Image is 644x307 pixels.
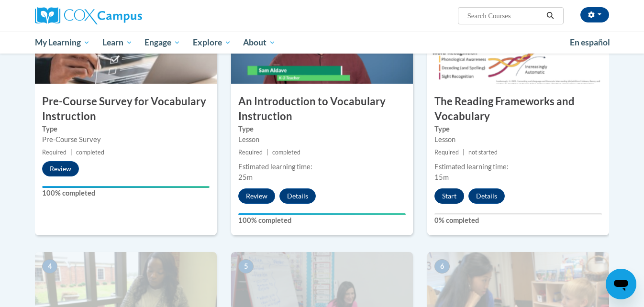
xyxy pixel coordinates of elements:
div: Main menu [21,32,623,54]
label: 0% completed [434,215,602,226]
div: Your progress [238,213,406,215]
img: Cox Campus [35,7,142,24]
div: Your progress [42,186,210,188]
a: About [237,32,282,54]
iframe: Button to launch messaging window [606,269,636,299]
button: Review [42,161,79,176]
span: My Learning [35,37,90,48]
span: | [463,149,465,156]
span: 15m [434,173,449,181]
button: Review [238,188,275,204]
input: Search Courses [466,10,543,22]
button: Details [468,188,505,204]
button: Start [434,188,464,204]
h3: The Reading Frameworks and Vocabulary [427,94,609,124]
a: Explore [187,32,237,54]
span: not started [468,149,498,156]
span: Engage [144,37,180,48]
label: Type [238,124,406,134]
h3: An Introduction to Vocabulary Instruction [231,94,413,124]
span: 4 [42,259,57,274]
span: About [243,37,276,48]
span: Required [434,149,459,156]
button: Account Settings [580,7,609,22]
label: 100% completed [238,215,406,226]
span: Required [238,149,263,156]
span: completed [272,149,300,156]
div: Lesson [434,134,602,145]
div: Pre-Course Survey [42,134,210,145]
h3: Pre-Course Survey for Vocabulary Instruction [35,94,217,124]
span: 5 [238,259,254,274]
a: Learn [96,32,139,54]
span: Learn [102,37,133,48]
span: 6 [434,259,450,274]
a: Engage [138,32,187,54]
button: Search [543,10,557,22]
span: Explore [193,37,231,48]
label: Type [42,124,210,134]
span: 25m [238,173,253,181]
div: Lesson [238,134,406,145]
label: Type [434,124,602,134]
button: Details [279,188,316,204]
div: Estimated learning time: [434,162,602,172]
span: | [266,149,268,156]
a: Cox Campus [35,7,217,24]
span: completed [76,149,104,156]
div: Estimated learning time: [238,162,406,172]
span: Required [42,149,67,156]
span: | [70,149,72,156]
a: En español [564,33,616,53]
span: En español [570,37,610,47]
a: My Learning [29,32,96,54]
label: 100% completed [42,188,210,198]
